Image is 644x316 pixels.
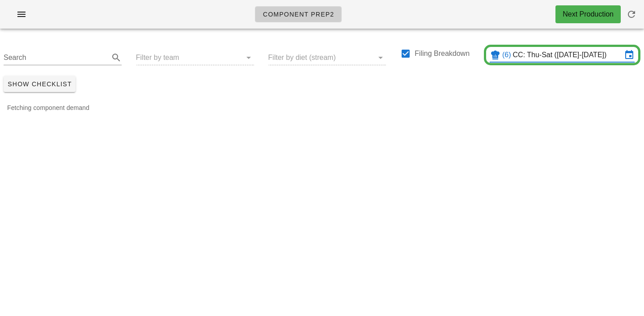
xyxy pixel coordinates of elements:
[563,9,614,20] div: Next Production
[7,80,72,88] span: Show Checklist
[4,76,76,92] button: Show Checklist
[502,51,513,59] div: (6)
[263,11,335,18] span: Component Prep2
[255,6,342,22] a: Component Prep2
[415,49,470,58] label: Filing Breakdown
